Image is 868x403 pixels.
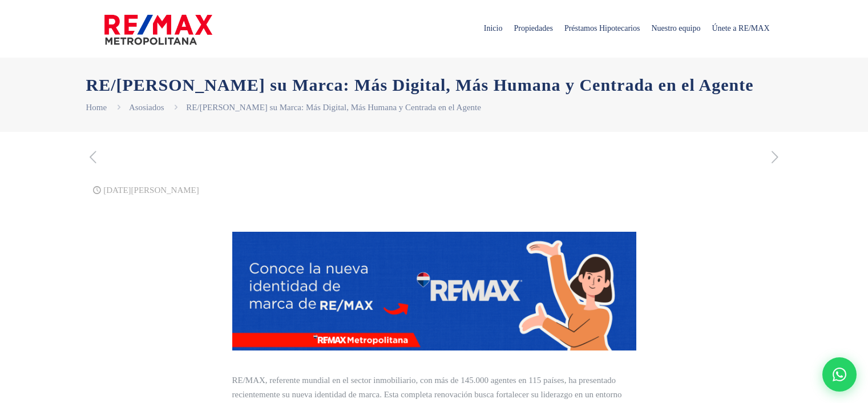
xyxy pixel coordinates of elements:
time: [DATE][PERSON_NAME] [103,186,199,195]
i: previous post [86,150,100,165]
i: next post [768,150,782,165]
span: Únete a RE/MAX [706,11,775,46]
a: next post [768,149,782,167]
li: RE/[PERSON_NAME] su Marca: Más Digital, Más Humana y Centrada en el Agente [186,100,481,115]
a: Home [86,103,107,112]
a: previous post [86,149,100,167]
img: remax-metropolitana-logo [104,13,212,47]
a: Asosiados [129,103,164,112]
span: Propiedades [508,11,558,46]
span: Nuestro equipo [645,11,706,46]
span: Inicio [478,11,508,46]
img: portada gráfico con chica mostrando el nuevo logotipo de REMAX [232,232,637,350]
span: Préstamos Hipotecarios [559,11,646,46]
h1: RE/[PERSON_NAME] su Marca: Más Digital, Más Humana y Centrada en el Agente [86,75,782,95]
